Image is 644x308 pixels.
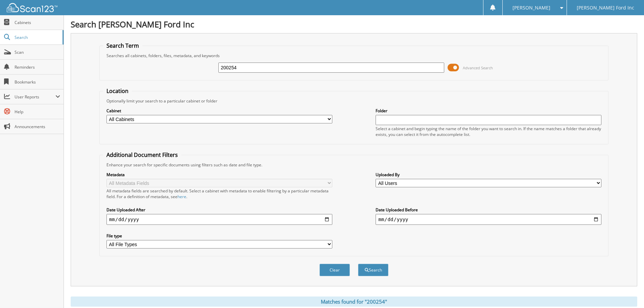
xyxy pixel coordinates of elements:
[15,124,60,129] span: Announcements
[177,194,186,199] a: here
[577,6,634,10] span: [PERSON_NAME] Ford Inc
[15,94,55,100] span: User Reports
[358,264,388,276] button: Search
[103,53,605,58] div: Searches all cabinets, folders, files, metadata, and keywords
[106,233,332,239] label: File type
[376,108,601,114] label: Folder
[103,42,142,49] legend: Search Term
[106,188,332,199] div: All metadata fields are searched by default. Select a cabinet with metadata to enable filtering b...
[463,65,493,70] span: Advanced Search
[71,19,637,30] h1: Search [PERSON_NAME] Ford Inc
[7,3,57,12] img: scan123-logo-white.svg
[376,207,601,213] label: Date Uploaded Before
[376,126,601,137] div: Select a cabinet and begin typing the name of the folder you want to search in. If the name match...
[15,79,60,85] span: Bookmarks
[15,34,59,40] span: Search
[319,264,350,276] button: Clear
[376,214,601,225] input: end
[15,20,60,25] span: Cabinets
[15,49,60,55] span: Scan
[103,98,605,104] div: Optionally limit your search to a particular cabinet or folder
[106,214,332,225] input: start
[106,207,332,213] label: Date Uploaded After
[376,172,601,177] label: Uploaded By
[512,6,550,10] span: [PERSON_NAME]
[106,172,332,177] label: Metadata
[103,162,605,168] div: Enhance your search for specific documents using filters such as date and file type.
[106,108,332,114] label: Cabinet
[15,64,60,70] span: Reminders
[103,87,132,95] legend: Location
[15,109,60,115] span: Help
[71,297,637,307] div: Matches found for "200254"
[103,151,181,159] legend: Additional Document Filters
